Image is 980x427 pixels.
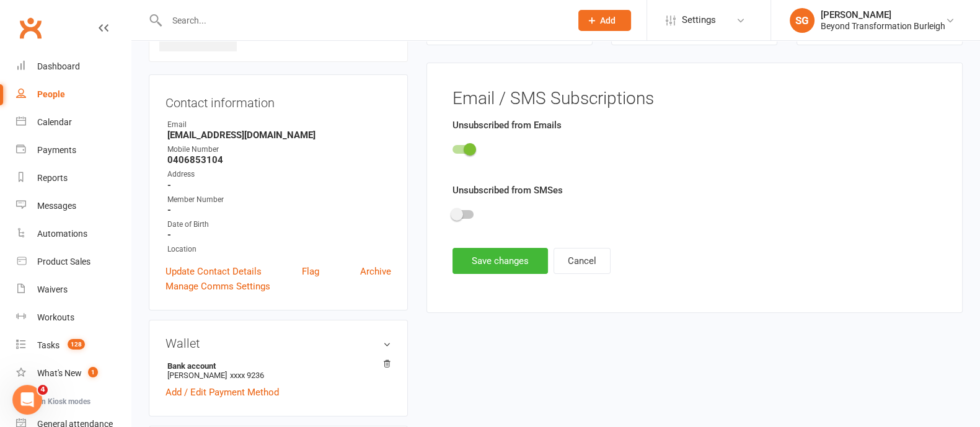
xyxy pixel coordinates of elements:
div: Product Sales [37,257,90,266]
a: Reports [16,164,131,192]
div: Member Number [167,194,391,206]
div: Dashboard [37,61,80,71]
div: Waivers [37,284,68,294]
a: Automations [16,220,131,248]
div: Tasks [37,340,60,350]
h3: Contact information [166,91,391,110]
a: Flag [302,264,319,279]
h3: Wallet [166,337,391,350]
span: 128 [68,339,85,350]
label: Unsubscribed from Emails [452,118,562,133]
div: Workouts [37,312,74,322]
a: Tasks 128 [16,332,131,359]
a: Waivers [16,276,131,304]
a: What's New1 [16,359,131,387]
input: Search... [163,12,562,29]
div: SG [790,8,814,33]
a: Payments [16,136,131,164]
strong: Bank account [167,361,385,371]
span: 4 [38,385,48,395]
div: Messages [37,201,76,211]
strong: - [167,205,391,216]
div: Address [167,169,391,180]
iframe: Intercom live chat [12,385,42,415]
div: People [37,89,65,99]
span: Add [600,15,616,25]
div: Date of Birth [167,219,391,231]
a: Product Sales [16,248,131,276]
a: Calendar [16,108,131,136]
a: Manage Comms Settings [166,279,270,294]
div: Email [167,119,391,131]
button: Add [578,10,631,31]
strong: - [167,180,391,191]
span: 1 [88,367,98,377]
h3: Email / SMS Subscriptions [452,89,937,108]
strong: [EMAIL_ADDRESS][DOMAIN_NAME] [167,130,391,141]
button: Cancel [554,248,611,274]
button: Save changes [452,248,548,274]
strong: 0406853104 [167,154,391,165]
span: Settings [682,6,716,34]
a: Clubworx [15,12,46,43]
div: Automations [37,229,87,239]
div: Payments [37,145,76,155]
div: Reports [37,173,68,183]
span: xxxx 9236 [230,371,264,380]
div: Location [167,244,391,255]
a: Add / Edit Payment Method [166,385,279,400]
a: Update Contact Details [166,264,262,279]
a: Dashboard [16,53,131,81]
a: People [16,81,131,108]
li: [PERSON_NAME] [166,359,391,382]
strong: - [167,229,391,240]
label: Unsubscribed from SMSes [452,183,563,198]
a: Archive [360,264,391,279]
div: [PERSON_NAME] [821,9,945,20]
div: What's New [37,368,82,378]
div: Calendar [37,117,72,127]
a: Messages [16,192,131,220]
div: Beyond Transformation Burleigh [821,20,945,32]
div: Mobile Number [167,144,391,156]
a: Workouts [16,304,131,332]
